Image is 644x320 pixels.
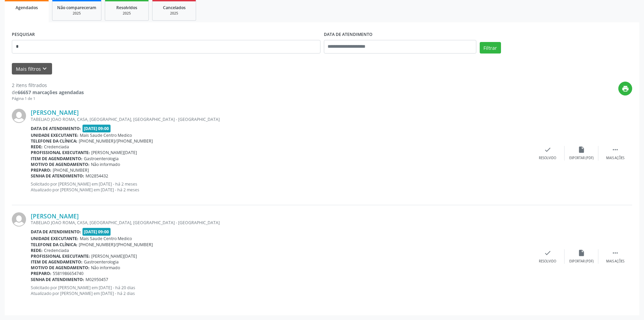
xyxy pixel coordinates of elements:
[31,126,81,131] b: Data de atendimento:
[31,236,78,241] b: Unidade executante:
[31,212,79,220] a: [PERSON_NAME]
[31,271,51,276] b: Preparo:
[539,156,556,161] div: Resolvido
[110,11,144,16] div: 2025
[31,265,90,271] b: Motivo de agendamento:
[578,249,585,257] i: insert_drive_file
[539,259,556,264] div: Resolvido
[31,248,43,253] b: Rede:
[31,220,531,226] div: TABELIAO JOAO ROMA, CASA, [GEOGRAPHIC_DATA], [GEOGRAPHIC_DATA] - [GEOGRAPHIC_DATA]
[91,265,120,271] span: Não informado
[569,156,594,161] div: Exportar (PDF)
[12,82,84,89] div: 2 itens filtrados
[31,138,77,144] b: Telefone da clínica:
[31,116,531,122] div: TABELIAO JOAO ROMA, CASA, [GEOGRAPHIC_DATA], [GEOGRAPHIC_DATA] - [GEOGRAPHIC_DATA]
[31,259,82,265] b: Item de agendamento:
[31,277,84,282] b: Senha de atendimento:
[31,144,43,150] b: Rede:
[31,242,77,248] b: Telefone da clínica:
[79,138,153,144] span: [PHONE_NUMBER]/[PHONE_NUMBER]
[44,144,69,150] span: Credenciada
[12,29,35,40] label: PESQUISAR
[84,156,119,162] span: Gastroenterologia
[31,181,531,193] p: Solicitado por [PERSON_NAME] em [DATE] - há 2 meses Atualizado por [PERSON_NAME] em [DATE] - há 2...
[31,253,90,259] b: Profissional executante:
[91,162,120,167] span: Não informado
[91,150,137,155] span: [PERSON_NAME][DATE]
[53,271,84,276] span: 5581986654740
[324,29,373,40] label: DATA DE ATENDIMENTO
[41,65,48,72] i: keyboard_arrow_down
[31,285,531,296] p: Solicitado por [PERSON_NAME] em [DATE] - há 20 dias Atualizado por [PERSON_NAME] em [DATE] - há 2...
[31,109,79,116] a: [PERSON_NAME]
[606,156,624,161] div: Mais ações
[57,5,96,10] span: Não compareceram
[578,146,585,153] i: insert_drive_file
[31,156,82,162] b: Item de agendamento:
[57,11,96,16] div: 2025
[86,173,108,179] span: M02854432
[544,249,551,257] i: check
[12,109,26,123] img: img
[31,229,81,235] b: Data de atendimento:
[31,167,51,173] b: Preparo:
[480,42,501,54] button: Filtrar
[12,89,84,96] div: de
[91,253,137,259] span: [PERSON_NAME][DATE]
[80,236,132,241] span: Mais Saude Centro Medico
[12,212,26,227] img: img
[12,63,52,75] button: Mais filtroskeyboard_arrow_down
[116,5,137,10] span: Resolvidos
[622,85,629,92] i: print
[569,259,594,264] div: Exportar (PDF)
[544,146,551,153] i: check
[86,277,108,282] span: M02950457
[53,167,89,173] span: [PHONE_NUMBER]
[612,146,619,153] i: 
[31,173,84,179] b: Senha de atendimento:
[618,82,632,95] button: print
[82,125,111,132] span: [DATE] 09:00
[606,259,624,264] div: Mais ações
[18,89,84,95] strong: 66657 marcações agendadas
[44,248,69,253] span: Credenciada
[16,5,38,10] span: Agendados
[31,150,90,155] b: Profissional executante:
[157,11,191,16] div: 2025
[31,132,78,138] b: Unidade executante:
[612,249,619,257] i: 
[163,5,186,10] span: Cancelados
[84,259,119,265] span: Gastroenterologia
[79,242,153,248] span: [PHONE_NUMBER]/[PHONE_NUMBER]
[82,228,111,236] span: [DATE] 09:00
[12,96,84,102] div: Página 1 de 1
[31,162,90,167] b: Motivo de agendamento:
[80,132,132,138] span: Mais Saude Centro Medico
